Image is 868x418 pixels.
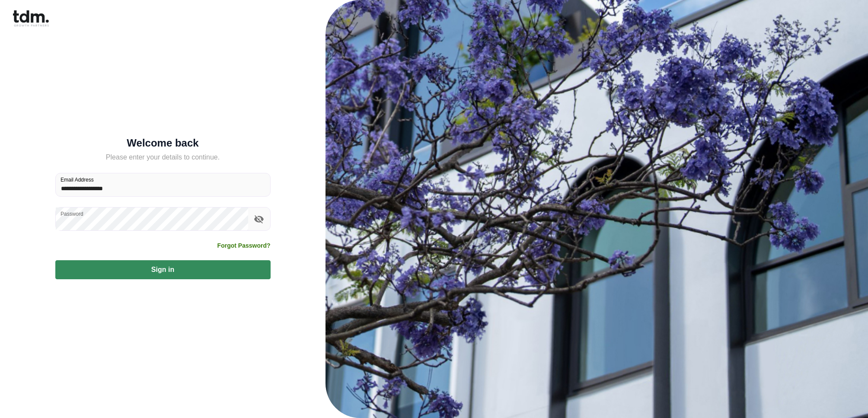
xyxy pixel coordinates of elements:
[61,176,94,183] label: Email Address
[55,152,271,163] h5: Please enter your details to continue.
[252,212,266,227] button: toggle password visibility
[55,139,271,147] h5: Welcome back
[61,210,83,217] label: Password
[217,241,271,250] a: Forgot Password?
[55,260,271,279] button: Sign in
